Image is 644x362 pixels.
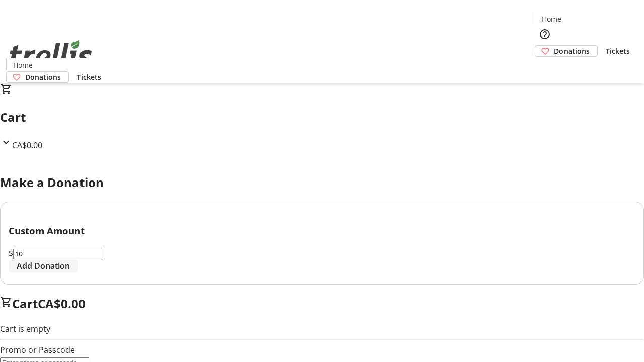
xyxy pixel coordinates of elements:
span: Tickets [606,46,630,56]
a: Home [535,14,568,24]
span: Home [13,60,33,70]
span: Tickets [77,72,101,82]
button: Cart [535,57,555,77]
h3: Custom Amount [9,224,635,238]
button: Add Donation [9,260,78,272]
a: Tickets [598,46,638,56]
span: Donations [554,46,590,56]
span: $ [9,248,13,259]
span: Home [542,14,561,24]
span: CA$0.00 [12,140,42,151]
img: Orient E2E Organization WkPF0xhkgB's Logo [6,29,96,79]
a: Donations [6,71,69,83]
input: Donation Amount [13,249,102,259]
button: Help [535,24,555,44]
a: Tickets [69,72,109,82]
a: Home [7,60,39,70]
span: Donations [25,72,61,82]
a: Donations [535,45,598,57]
span: CA$0.00 [38,295,86,312]
span: Add Donation [17,260,70,272]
